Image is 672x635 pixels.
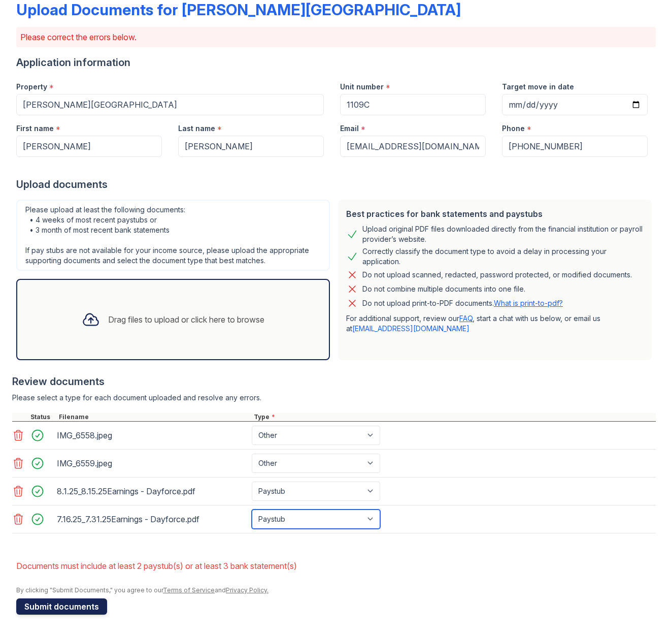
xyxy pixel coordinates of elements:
[340,82,384,92] label: Unit number
[16,177,656,192] div: Upload documents
[459,314,473,323] a: FAQ
[57,427,248,443] div: IMG_6558.jpeg
[28,413,57,421] div: Status
[108,313,264,326] div: Drag files to upload or click here to browse
[16,586,656,594] div: By clicking "Submit Documents," you agree to our and
[16,82,47,92] label: Property
[346,313,644,334] p: For additional support, review our , start a chat with us below, or email us at
[502,82,574,92] label: Target move in date
[362,246,644,267] div: Correctly classify the document type to avoid a delay in processing your application.
[12,374,656,389] div: Review documents
[57,483,248,499] div: 8.1.25_8.15.25Earnings - Dayforce.pdf
[57,511,248,527] div: 7.16.25_7.31.25Earnings - Dayforce.pdf
[362,298,563,308] p: Do not upload print-to-PDF documents.
[362,283,525,295] div: Do not combine multiple documents into one file.
[252,413,656,421] div: Type
[340,123,359,134] label: Email
[226,586,268,594] a: Privacy Policy.
[16,200,330,271] div: Please upload at least the following documents: • 4 weeks of most recent paystubs or • 3 month of...
[494,299,563,307] a: What is print-to-pdf?
[16,1,461,19] div: Upload Documents for [PERSON_NAME][GEOGRAPHIC_DATA]
[346,208,644,220] div: Best practices for bank statements and paystubs
[16,556,656,576] li: Documents must include at least 2 paystub(s) or at least 3 bank statement(s)
[362,224,644,244] div: Upload original PDF files downloaded directly from the financial institution or payroll provider’...
[352,324,469,333] a: [EMAIL_ADDRESS][DOMAIN_NAME]
[502,123,525,134] label: Phone
[57,413,252,421] div: Filename
[163,586,215,594] a: Terms of Service
[16,55,656,70] div: Application information
[16,123,54,134] label: First name
[57,455,248,471] div: IMG_6559.jpeg
[362,269,632,281] div: Do not upload scanned, redacted, password protected, or modified documents.
[16,598,107,615] button: Submit documents
[20,31,652,43] p: Please correct the errors below.
[178,123,215,134] label: Last name
[12,393,656,403] div: Please select a type for each document uploaded and resolve any errors.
